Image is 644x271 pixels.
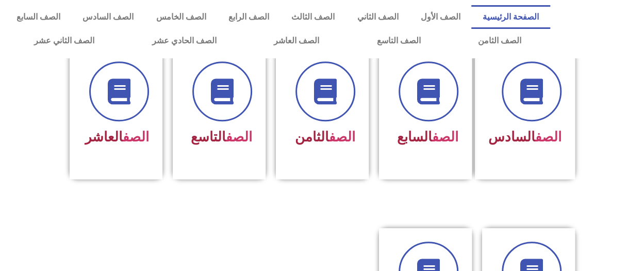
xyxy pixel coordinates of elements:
a: الصف التاسع [348,29,449,53]
span: التاسع [191,129,252,145]
a: الصف الأول [409,5,471,29]
a: الصف العاشر [245,29,348,53]
span: الثامن [295,129,355,145]
a: الصف الخامس [145,5,217,29]
a: الصف الرابع [217,5,280,29]
span: العاشر [85,129,149,145]
a: الصف السادس [72,5,145,29]
a: الصفحة الرئيسية [471,5,550,29]
a: الصف [432,129,458,145]
a: الصف [535,129,562,145]
a: الصف الثاني [346,5,409,29]
a: الصف الثاني عشر [5,29,123,53]
a: الصف الثالث [280,5,346,29]
a: الصف [226,129,252,145]
a: الصف [123,129,149,145]
a: الصف الثامن [449,29,550,53]
span: السابع [397,129,458,145]
a: الصف الحادي عشر [123,29,245,53]
a: الصف [329,129,355,145]
span: السادس [488,129,562,145]
a: الصف السابع [5,5,71,29]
